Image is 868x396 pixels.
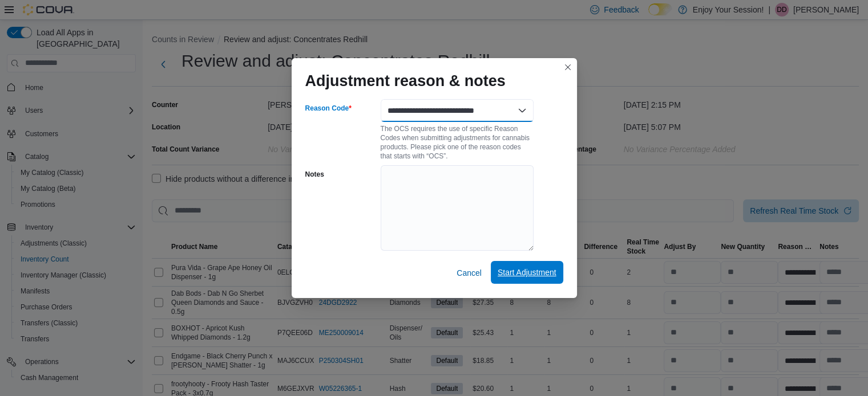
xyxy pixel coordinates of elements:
div: The OCS requires the use of specific Reason Codes when submitting adjustments for cannabis produc... [381,122,534,161]
h1: Adjustment reason & notes [305,72,506,90]
label: Notes [305,170,324,179]
button: Closes this modal window [561,60,575,74]
label: Reason Code [305,104,352,113]
button: Start Adjustment [491,261,563,284]
button: Cancel [452,262,486,284]
span: Cancel [457,267,482,279]
span: Start Adjustment [498,267,556,278]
